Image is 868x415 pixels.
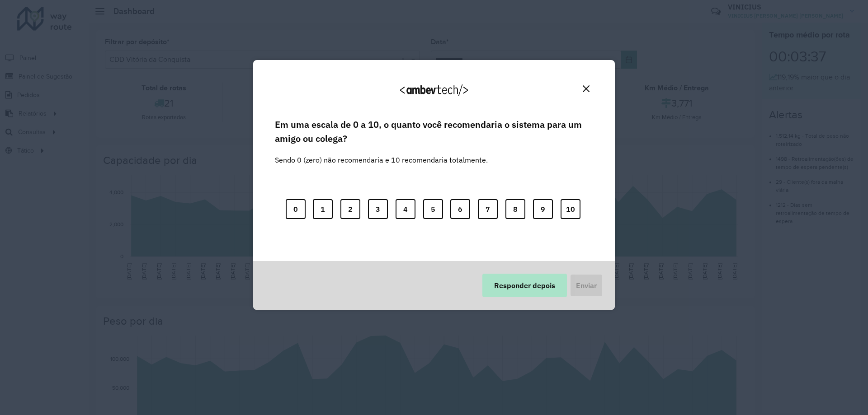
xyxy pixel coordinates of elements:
[368,199,388,219] button: 3
[450,199,470,219] button: 6
[579,82,593,96] button: Close
[275,144,488,165] label: Sendo 0 (zero) não recomendaria e 10 recomendaria totalmente.
[482,274,567,297] button: Responder depois
[505,199,525,219] button: 8
[313,199,333,219] button: 1
[400,84,468,96] img: Logo Ambevtech
[340,199,360,219] button: 2
[583,85,590,92] img: Close
[423,199,443,219] button: 5
[275,118,593,145] label: Em uma escala de 0 a 10, o quanto você recomendaria o sistema para um amigo ou colega?
[478,199,498,219] button: 7
[533,199,553,219] button: 9
[286,199,306,219] button: 0
[561,199,580,219] button: 10
[396,199,415,219] button: 4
